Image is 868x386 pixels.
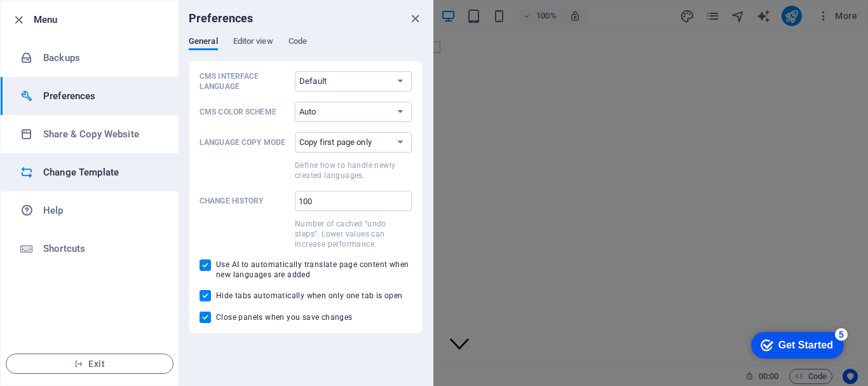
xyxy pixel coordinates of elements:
h6: Menu [34,12,168,27]
p: Change history [200,196,290,206]
div: Get Started [37,14,92,25]
h6: Preferences [43,88,161,104]
span: Use AI to automatically translate page content when new languages are added [216,259,412,280]
button: Exit [6,354,173,374]
h6: Help [43,203,161,218]
h6: Shortcuts [43,241,161,256]
h6: Change Template [43,165,161,180]
select: CMS Color Scheme [295,102,412,122]
select: Language Copy ModeDefine how to handle newly created languages. [295,132,412,153]
button: close [407,11,423,26]
div: Get Started 5 items remaining, 0% complete [10,6,103,33]
p: Define how to handle newly created languages. [295,160,412,181]
span: Exit [17,359,163,369]
select: CMS Interface Language [295,71,412,92]
p: Number of cached “undo steps”. Lower values can increase performance. [295,219,412,249]
input: Change historyNumber of cached “undo steps”. Lower values can increase performance. [295,191,412,211]
span: Close panels when you save changes [216,312,353,322]
span: Hide tabs automatically when only one tab is open [216,291,403,301]
h6: Share & Copy Website [43,127,161,142]
span: General [189,34,218,52]
a: Help [1,191,179,230]
h6: Backups [43,50,161,65]
p: Language Copy Mode [200,137,290,148]
span: Editor view [233,34,273,52]
div: Preferences [189,36,423,60]
p: CMS Interface Language [200,71,290,92]
span: Code [288,34,307,52]
h6: Preferences [189,11,254,26]
p: CMS Color Scheme [200,107,290,117]
div: 5 [94,3,107,15]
